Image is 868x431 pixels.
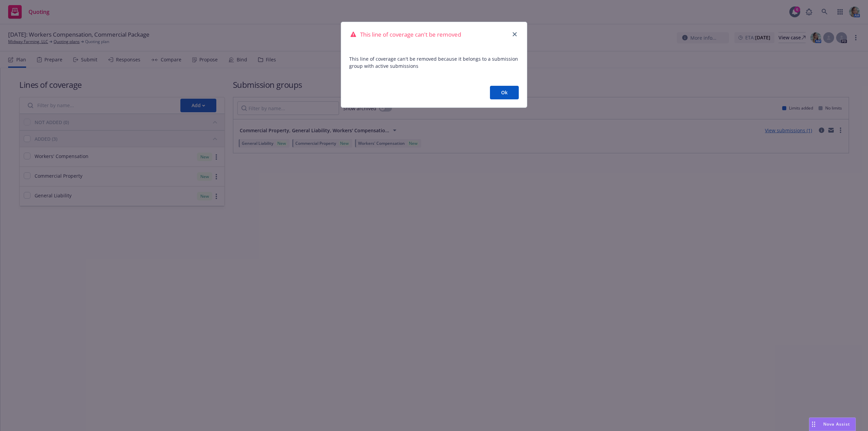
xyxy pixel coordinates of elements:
[823,421,850,427] span: Nova Assist
[360,30,461,39] span: This line of coverage can't be removed
[511,30,519,38] a: close
[809,417,856,431] button: Nova Assist
[341,47,527,78] span: This line of coverage can't be removed because it belongs to a submission group with active submi...
[490,86,519,99] button: Ok
[809,418,818,431] div: Drag to move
